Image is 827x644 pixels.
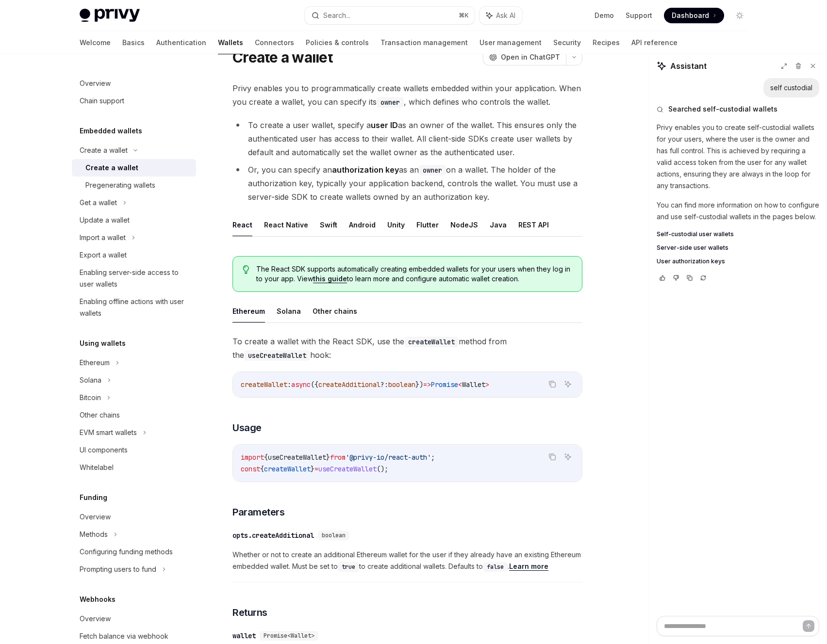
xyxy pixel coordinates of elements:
[330,453,346,462] span: from
[593,31,620,54] a: Recipes
[241,380,287,389] span: createWallet
[72,459,196,476] a: Whitelabel
[85,162,138,174] div: Create a wallet
[311,465,314,473] span: }
[657,104,819,114] button: Searched self-custodial wallets
[332,165,399,175] strong: authorization key
[232,505,284,519] span: Parameters
[277,300,301,322] button: Solana
[72,92,196,110] a: Chain support
[313,274,347,283] a: this guide
[318,380,380,389] span: createAdditional
[264,465,311,473] span: createWallet
[80,563,156,575] div: Prompting users to fund
[415,380,423,389] span: })
[243,265,249,274] svg: Tip
[244,350,310,361] code: useCreateWallet
[80,125,142,137] h5: Embedded wallets
[80,296,190,319] div: Enabling offline actions with user wallets
[483,562,508,572] code: false
[232,421,262,435] span: Usage
[380,380,388,389] span: ?:
[518,213,549,236] button: REST API
[509,562,548,571] a: Learn more
[320,213,337,236] button: Swift
[380,31,468,54] a: Transaction management
[431,380,458,389] span: Promise
[431,453,435,462] span: ;
[232,531,314,540] div: opts.createAdditional
[670,60,707,72] span: Assistant
[668,104,777,114] span: Searched self-custodial wallets
[80,9,140,22] img: light logo
[323,10,350,21] div: Search...
[657,258,819,265] a: User authorization keys
[80,374,101,386] div: Solana
[72,406,196,424] a: Other chains
[546,378,559,390] button: Copy the contents from the code block
[657,230,734,238] span: Self-custodial user wallets
[416,213,439,236] button: Flutter
[80,357,110,369] div: Ethereum
[346,453,431,462] span: '@privy-io/react-auth'
[732,8,747,23] button: Toggle dark mode
[80,249,127,261] div: Export a wallet
[501,52,560,62] span: Open in ChatGPT
[291,380,311,389] span: async
[80,511,111,523] div: Overview
[322,531,346,539] span: boolean
[631,31,678,54] a: API reference
[80,492,107,503] h5: Funding
[305,7,475,24] button: Search...⌘K
[657,230,819,238] a: Self-custodial user wallets
[72,177,196,194] a: Pregenerating wallets
[256,264,572,284] span: The React SDK supports automatically creating embedded wallets for your users when they log in to...
[664,8,724,23] a: Dashboard
[553,31,581,54] a: Security
[232,631,256,641] div: wallet
[72,75,196,92] a: Overview
[313,300,357,322] button: Other chains
[803,620,814,632] button: Send message
[80,338,126,349] h5: Using wallets
[260,465,264,473] span: {
[80,214,130,226] div: Update a wallet
[388,380,415,389] span: boolean
[232,549,582,572] span: Whether or not to create an additional Ethereum wallet for the user if they already have an exist...
[404,337,459,347] code: createWallet
[314,465,318,473] span: =
[480,31,542,54] a: User management
[72,508,196,526] a: Overview
[85,179,155,191] div: Pregenerating wallets
[377,465,388,473] span: ();
[562,378,574,390] button: Ask AI
[485,380,489,389] span: >
[80,232,126,243] div: Import a wallet
[232,606,267,619] span: Returns
[318,465,377,473] span: useCreateWallet
[480,7,522,24] button: Ask AI
[657,244,728,252] span: Server-side user wallets
[232,213,252,236] button: React
[72,159,196,177] a: Create a wallet
[72,246,196,264] a: Export a wallet
[326,453,330,462] span: }
[80,197,117,209] div: Get a wallet
[349,213,376,236] button: Android
[72,610,196,628] a: Overview
[232,81,582,109] span: Privy enables you to programmatically create wallets embedded within your application. When you c...
[450,213,478,236] button: NodeJS
[156,31,206,54] a: Authentication
[657,258,725,265] span: User authorization keys
[80,78,111,89] div: Overview
[595,11,614,20] a: Demo
[232,335,582,362] span: To create a wallet with the React SDK, use the method from the hook:
[483,49,566,65] button: Open in ChatGPT
[241,465,260,473] span: const
[496,11,515,20] span: Ask AI
[232,300,265,322] button: Ethereum
[371,120,398,130] strong: user ID
[72,543,196,561] a: Configuring funding methods
[423,380,431,389] span: =>
[264,453,268,462] span: {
